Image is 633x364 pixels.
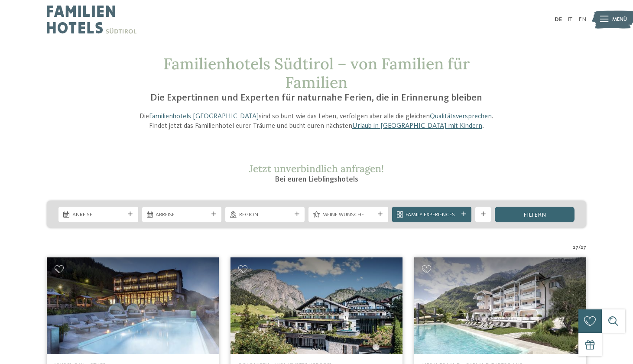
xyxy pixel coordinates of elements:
span: / [578,244,581,251]
span: Family Experiences [406,211,458,219]
a: EN [578,16,586,23]
span: Familienhotels Südtirol – von Familien für Familien [163,54,470,92]
span: Region [239,211,291,219]
span: Bei euren Lieblingshotels [275,175,358,183]
span: Anreise [72,211,124,219]
img: Familienhotels gesucht? Hier findet ihr die besten! [414,257,586,354]
a: Urlaub in [GEOGRAPHIC_DATA] mit Kindern [352,123,482,130]
span: Meine Wünsche [322,211,374,219]
span: 27 [581,244,586,251]
p: Die sind so bunt wie das Leben, verfolgen aber alle die gleichen . Findet jetzt das Familienhotel... [131,112,502,131]
span: Jetzt unverbindlich anfragen! [249,162,384,175]
span: filtern [523,212,546,218]
img: Familienhotels gesucht? Hier findet ihr die besten! [230,257,403,354]
img: Familienhotels gesucht? Hier findet ihr die besten! [47,257,219,354]
span: Die Expertinnen und Experten für naturnahe Ferien, die in Erinnerung bleiben [150,93,482,103]
span: Menü [612,16,627,23]
a: IT [568,16,572,23]
a: Qualitätsversprechen [430,113,492,120]
a: Familienhotels [GEOGRAPHIC_DATA] [149,113,259,120]
a: DE [555,16,562,23]
span: 27 [573,244,578,251]
span: Abreise [156,211,208,219]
